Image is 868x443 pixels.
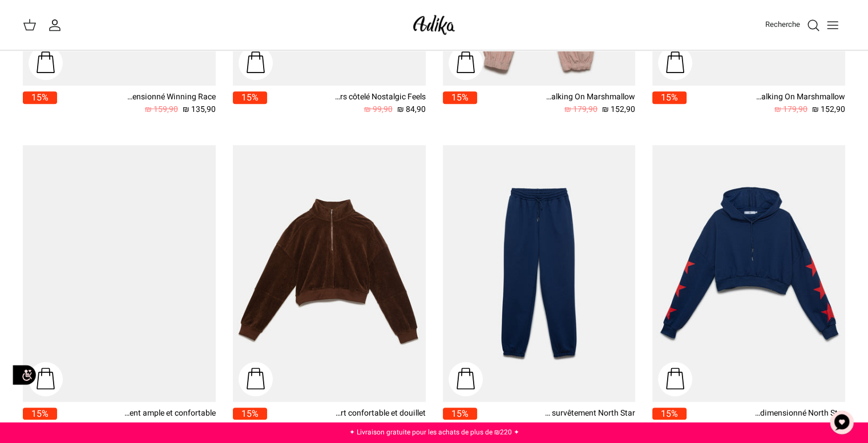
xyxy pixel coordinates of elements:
font: 84,90 ₪ [397,103,426,115]
a: Pantalon de survêtement North Star 127,40 ₪ 149,90 ₪ [477,408,636,432]
a: Haut sans bretelles en velours côtelé Nostalgic Feels 84,90 ₪ 99,90 ₪ [267,91,426,116]
font: 99,90 ₪ [364,103,393,115]
font: 15% [451,91,469,104]
font: 15% [451,407,469,421]
font: 127,40 ₪ [812,420,845,432]
font: 179,90 ₪ [774,103,808,115]
font: 159,90 ₪ [145,103,178,115]
font: 15% [661,91,678,104]
font: Recherche [765,19,800,30]
a: 15% [443,91,477,116]
font: 15% [31,407,49,421]
font: Pantalon de survêtement North Star [507,407,635,419]
font: 152,90 ₪ [812,103,845,115]
font: 149,90 ₪ [564,420,597,432]
font: Pantalon de survêtement ample et confortable [52,407,216,419]
a: 15% [652,408,687,432]
a: Sweat à capuche surdimensionné North Star 127,40 ₪ 149,90 ₪ [687,408,845,432]
a: Sweat-shirt court confortable et douillet 144,40 ₪ 169,90 ₪ [267,408,426,432]
button: Basculer le menu [820,13,845,38]
font: 159,90 ₪ [145,420,178,432]
font: 135,90 ₪ [183,420,216,432]
img: Adika IL [410,11,458,38]
font: Sweat à capuche surdimensionné North Star [687,407,845,419]
a: 15% [23,408,57,432]
font: 15% [241,407,259,421]
font: 169,90 ₪ [355,420,388,432]
a: Sweat-shirt Walking On Marshmallow 152,90 ₪ 179,90 ₪ [687,91,845,116]
a: Sweat-shirt surdimensionné Winning Race 135,90 ₪ 159,90 ₪ [57,91,216,116]
a: ✦ Livraison gratuite pour les achats de plus de ₪220 ✦ [349,427,519,437]
font: 179,90 ₪ [564,103,597,115]
font: 135,90 ₪ [183,103,216,115]
a: Mon compte [48,18,66,32]
a: Sweat-shirt court confortable et douillet [233,145,426,402]
font: Sweat-shirt Walking On Marshmallow [712,91,845,103]
font: 152,90 ₪ [602,103,635,115]
a: Recherche [765,18,820,32]
font: 144,40 ₪ [393,420,426,432]
a: Pantalon de survêtement ample et confortable [23,145,216,402]
a: 15% [652,91,687,116]
a: Pantalon de survêtement ample et confortable 135,90 ₪ 159,90 ₪ [57,408,216,432]
a: 15% [233,408,267,432]
a: 15% [443,408,477,432]
a: Pantalon de survêtement North Star [443,145,636,402]
font: 127,40 ₪ [602,420,635,432]
font: Sweat-shirt surdimensionné Winning Race [64,91,216,103]
a: 15% [23,91,57,116]
font: 15% [241,91,259,104]
a: Sweat à capuche surdimensionné North Star [652,145,845,402]
font: 15% [661,407,678,421]
img: accessibility_icon02.svg [9,359,40,390]
font: Pantalon de survêtement Walking On Marshmallow [454,91,635,103]
font: Sweat-shirt court confortable et douillet [285,407,426,419]
font: 149,90 ₪ [774,420,808,432]
a: 15% [233,91,267,116]
a: Pantalon de survêtement Walking On Marshmallow 152,90 ₪ 179,90 ₪ [477,91,636,116]
font: 15% [31,91,49,104]
button: Chat [825,405,859,440]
